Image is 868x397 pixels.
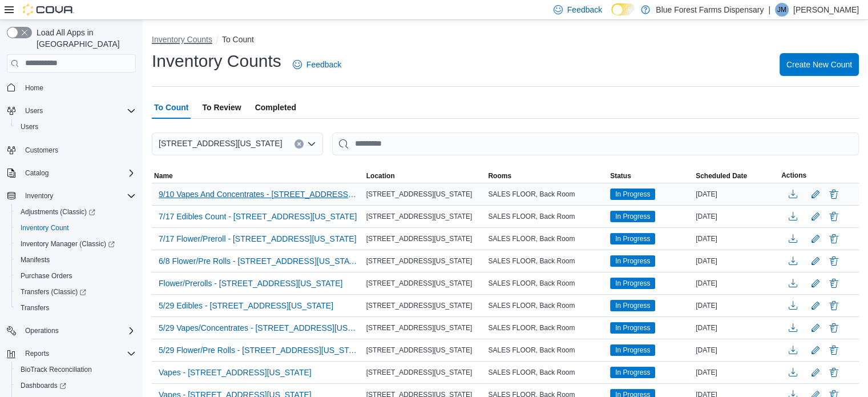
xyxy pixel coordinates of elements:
[615,234,650,244] span: In Progress
[21,122,38,131] span: Users
[16,237,136,251] span: Inventory Manager (Classic)
[21,271,72,280] span: Purchase Orders
[21,365,92,374] span: BioTrack Reconciliation
[611,3,635,15] input: Dark Mode
[16,120,136,134] span: Users
[154,275,347,292] button: Flower/Prerolls - [STREET_ADDRESS][US_STATE]
[154,319,362,336] button: 5/29 Vapes/Concentrates - [STREET_ADDRESS][US_STATE]
[486,299,608,312] div: SALES FLOOR, Back Room
[154,171,173,181] span: Name
[159,211,357,222] span: 7/17 Edibles Count - [STREET_ADDRESS][US_STATE]
[610,255,655,267] span: In Progress
[11,236,140,252] a: Inventory Manager (Classic)
[21,347,54,360] button: Reports
[21,143,63,157] a: Customers
[827,276,841,290] button: Delete
[21,347,136,360] span: Reports
[780,53,859,76] button: Create New Count
[25,106,43,115] span: Users
[154,96,188,119] span: To Count
[154,186,362,203] button: 9/10 Vapes And Concentrates - [STREET_ADDRESS][US_STATE]
[159,233,356,244] span: 7/17 Flower/Preroll - [STREET_ADDRESS][US_STATE]
[827,254,841,268] button: Delete
[486,187,608,201] div: SALES FLOOR, Back Room
[696,171,747,181] span: Scheduled Date
[486,254,608,268] div: SALES FLOOR, Back Room
[793,3,859,17] p: [PERSON_NAME]
[11,252,140,268] button: Manifests
[255,96,296,119] span: Completed
[25,326,59,335] span: Operations
[154,297,338,314] button: 5/29 Edibles - [STREET_ADDRESS][US_STATE]
[25,191,53,200] span: Inventory
[615,345,650,355] span: In Progress
[11,268,140,284] button: Purchase Orders
[809,186,822,203] button: Edit count details
[16,379,71,392] a: Dashboards
[288,53,346,76] a: Feedback
[608,169,693,183] button: Status
[610,322,655,334] span: In Progress
[777,3,786,17] span: JM
[615,323,650,333] span: In Progress
[16,363,136,376] span: BioTrack Reconciliation
[21,287,86,296] span: Transfers (Classic)
[2,142,140,158] button: Customers
[152,35,212,44] button: Inventory Counts
[222,35,254,44] button: To Count
[152,50,281,73] h1: Inventory Counts
[16,237,119,251] a: Inventory Manager (Classic)
[2,103,140,119] button: Users
[16,285,91,299] a: Transfers (Classic)
[16,269,77,283] a: Purchase Orders
[11,119,140,135] button: Users
[781,171,806,180] span: Actions
[775,3,789,17] div: Jon Morales
[21,189,136,203] span: Inventory
[159,137,282,150] span: [STREET_ADDRESS][US_STATE]
[786,59,852,70] span: Create New Count
[827,366,841,379] button: Delete
[693,299,779,312] div: [DATE]
[610,211,655,222] span: In Progress
[364,169,486,183] button: Location
[25,169,49,178] span: Catalog
[366,234,473,243] span: [STREET_ADDRESS][US_STATE]
[486,232,608,246] div: SALES FLOOR, Back Room
[21,143,136,157] span: Customers
[159,278,342,289] span: Flower/Prerolls - [STREET_ADDRESS][US_STATE]
[610,300,655,311] span: In Progress
[610,233,655,244] span: In Progress
[154,208,361,225] button: 7/17 Edibles Count - [STREET_ADDRESS][US_STATE]
[21,381,66,390] span: Dashboards
[21,324,136,338] span: Operations
[2,79,140,96] button: Home
[21,81,48,95] a: Home
[21,104,136,118] span: Users
[2,188,140,204] button: Inventory
[615,211,650,222] span: In Progress
[486,321,608,335] div: SALES FLOOR, Back Room
[2,165,140,181] button: Catalog
[615,300,650,311] span: In Progress
[154,252,362,270] button: 6/8 Flower/Pre Rolls - [STREET_ADDRESS][US_STATE]
[809,230,822,247] button: Edit count details
[809,297,822,314] button: Edit count details
[693,321,779,335] div: [DATE]
[693,169,779,183] button: Scheduled Date
[21,81,136,95] span: Home
[366,346,473,355] span: [STREET_ADDRESS][US_STATE]
[25,146,58,155] span: Customers
[693,343,779,357] div: [DATE]
[693,366,779,379] div: [DATE]
[656,3,764,17] p: Blue Forest Farms Dispensary
[159,255,357,267] span: 6/8 Flower/Pre Rolls - [STREET_ADDRESS][US_STATE]
[154,342,362,359] button: 5/29 Flower/Pre Rolls - [STREET_ADDRESS][US_STATE]
[693,232,779,246] div: [DATE]
[11,220,140,236] button: Inventory Count
[16,285,136,299] span: Transfers (Classic)
[11,300,140,316] button: Transfers
[693,187,779,201] div: [DATE]
[827,210,841,223] button: Delete
[827,321,841,335] button: Delete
